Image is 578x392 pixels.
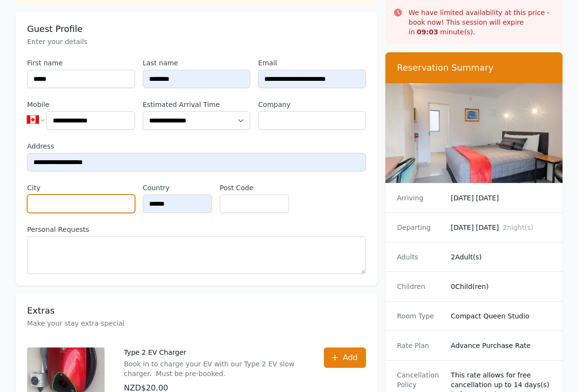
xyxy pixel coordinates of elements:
[27,23,366,35] h3: Guest Profile
[324,347,366,368] button: Add
[124,347,304,357] p: Type 2 EV Charger
[451,282,551,291] dd: 0 Child(ren)
[451,223,551,232] dd: [DATE] [DATE]
[258,58,366,68] label: Email
[397,341,443,350] dt: Rate Plan
[27,318,366,328] p: Make your stay extra special
[143,183,212,193] label: Country
[27,58,135,68] label: First name
[451,311,551,321] dd: Compact Queen Studio
[397,193,443,203] dt: Arriving
[409,8,555,37] p: We have limited availability at this price - book now! This session will expire in minute(s).
[258,100,366,109] label: Company
[27,183,135,193] label: City
[397,311,443,321] dt: Room Type
[27,305,366,317] h3: Extras
[27,37,366,46] p: Enter your details
[451,252,551,262] dd: 2 Adult(s)
[502,224,533,231] span: 2 night(s)
[397,62,551,74] h3: Reservation Summary
[385,83,563,183] img: Compact Queen Studio
[417,28,439,36] strong: 09 : 03
[27,100,135,109] label: Mobile
[27,141,366,151] label: Address
[397,223,443,232] dt: Departing
[220,183,289,193] label: Post Code
[343,352,358,363] span: Add
[143,58,251,68] label: Last name
[27,225,366,234] label: Personal Requests
[124,359,304,378] p: Book in to charge your EV with our Type 2 EV slow charger. Must be pre-booked.
[397,282,443,291] dt: Children
[143,100,251,109] label: Estimated Arrival Time
[451,341,551,350] dd: Advance Purchase Rate
[397,252,443,262] dt: Adults
[451,193,551,203] dd: [DATE] [DATE]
